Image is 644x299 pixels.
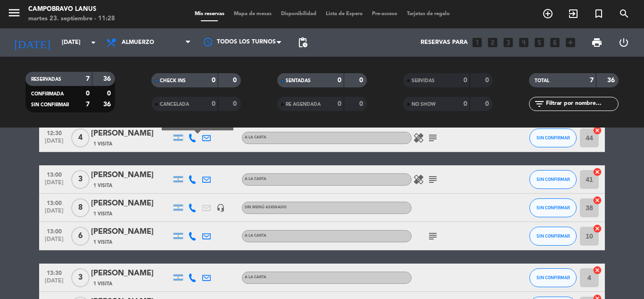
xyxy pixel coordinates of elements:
i: cancel [593,196,602,205]
span: [DATE] [42,278,66,289]
span: Sin menú asignado [245,205,287,209]
span: CHECK INS [160,78,186,83]
span: 4 [71,128,90,147]
strong: 36 [103,101,113,108]
span: SENTADAS [286,78,311,83]
span: A LA CARTA [245,275,266,279]
i: looks_one [471,36,483,49]
span: SIN CONFIRMAR [31,103,69,107]
i: filter_list [534,98,545,110]
i: cancel [593,224,602,233]
span: A LA CARTA [245,177,266,181]
strong: 36 [607,77,617,84]
strong: 0 [485,77,491,84]
span: NO SHOW [412,102,436,107]
i: search [619,8,630,19]
button: SIN CONFIRMAR [529,227,577,246]
div: [PERSON_NAME] [91,226,171,238]
span: 13:00 [42,197,66,208]
i: arrow_drop_down [88,37,99,48]
strong: 0 [107,90,113,97]
span: [DATE] [42,138,66,149]
strong: 0 [212,101,215,107]
span: SIN CONFIRMAR [537,233,570,239]
i: looks_3 [502,36,514,49]
strong: 36 [103,76,113,82]
span: RE AGENDADA [286,102,321,107]
strong: 0 [463,101,467,107]
i: add_box [564,36,577,49]
strong: 0 [86,90,90,97]
button: SIN CONFIRMAR [529,128,577,147]
strong: 0 [338,101,341,107]
span: RESERVADAS [31,77,61,82]
strong: 0 [233,77,239,84]
div: LOG OUT [610,28,637,57]
span: TOTAL [535,78,549,83]
span: CONFIRMADA [31,92,64,96]
div: martes 23. septiembre - 11:28 [28,14,115,24]
i: healing [413,132,424,144]
span: 3 [71,170,90,189]
i: add_circle_outline [542,8,553,19]
span: [DATE] [42,179,66,190]
span: 1 Visita [93,210,112,218]
strong: 7 [590,77,594,84]
i: exit_to_app [568,8,579,19]
i: subject [427,174,438,185]
div: [PERSON_NAME] [91,197,171,210]
i: [DATE] [7,32,57,53]
span: pending_actions [297,37,308,48]
button: SIN CONFIRMAR [529,268,577,287]
i: cancel [593,265,602,275]
span: SIN CONFIRMAR [537,135,570,140]
strong: 0 [338,77,341,84]
button: menu [7,6,21,23]
span: 13:00 [42,225,66,236]
i: subject [427,132,438,144]
div: CAMPOBRAVO Lanus [28,5,115,14]
span: A LA CARTA [245,136,266,139]
span: Mapa de mesas [229,11,276,17]
strong: 7 [86,101,90,108]
input: Filtrar por nombre... [545,99,618,109]
span: 13:00 [42,169,66,179]
strong: 0 [359,77,365,84]
i: looks_5 [533,36,545,49]
span: 1 Visita [93,239,112,246]
strong: 0 [359,101,365,107]
div: [PERSON_NAME] [91,267,171,280]
i: turned_in_not [593,8,604,19]
span: 6 [71,227,90,246]
div: [PERSON_NAME] [91,169,171,181]
strong: 7 [86,76,90,82]
span: CANCELADA [160,102,189,107]
strong: 0 [463,77,467,84]
span: A LA CARTA [245,234,266,238]
i: subject [427,231,438,242]
span: 13:30 [42,267,66,278]
span: Pre-acceso [367,11,402,17]
i: healing [413,174,424,185]
span: SIN CONFIRMAR [537,275,570,280]
span: SIN CONFIRMAR [537,177,570,182]
span: 1 Visita [93,280,112,288]
span: 3 [71,268,90,287]
i: headset_mic [216,204,225,212]
i: looks_4 [518,36,530,49]
button: SIN CONFIRMAR [529,170,577,189]
span: Almuerzo [122,39,154,46]
span: 12:30 [42,127,66,138]
strong: 0 [485,101,491,107]
span: Mis reservas [190,11,229,17]
strong: 0 [212,77,215,84]
div: [PERSON_NAME] [91,128,171,140]
span: [DATE] [42,208,66,219]
span: 8 [71,198,90,217]
button: SIN CONFIRMAR [529,198,577,217]
i: power_settings_new [618,37,629,48]
i: cancel [593,167,602,177]
span: [DATE] [42,236,66,247]
span: SIN CONFIRMAR [537,205,570,210]
i: menu [7,6,21,20]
